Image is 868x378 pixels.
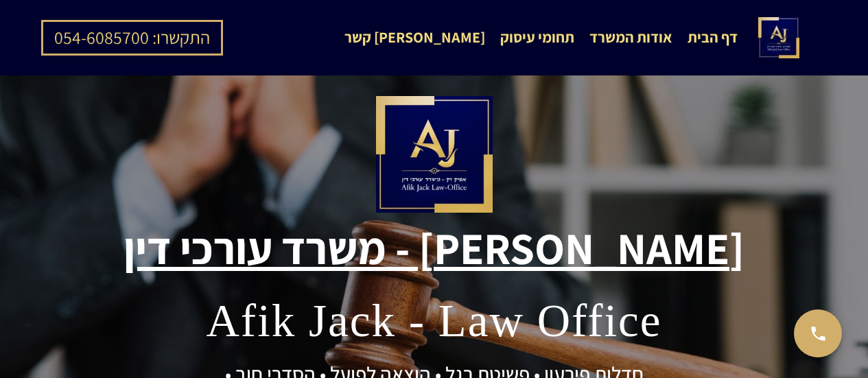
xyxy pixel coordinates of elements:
[206,284,661,357] div: Afik Jack - Law Office
[794,309,842,357] button: Contact us
[688,25,738,49] div: דף הבית
[54,23,210,52] div: התקשרו: 054-6085700
[376,96,493,213] img: image
[500,25,574,49] div: תחומי עיסוק
[344,25,485,49] div: [PERSON_NAME] קשר
[124,213,744,284] div: [PERSON_NAME] - משרד עורכי דין
[758,17,799,58] img: image
[589,25,672,49] div: אודות המשרד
